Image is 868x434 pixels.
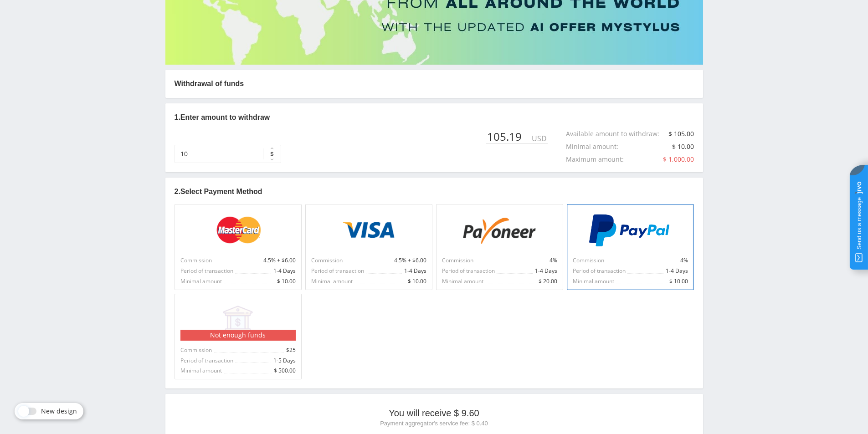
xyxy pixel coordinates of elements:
img: Visa [341,214,396,247]
span: 1-4 Days [664,268,688,274]
p: Payment aggregator's service fee: $ 0.40 [175,419,694,428]
div: Minimal amount : [566,143,627,150]
span: Minimal amount [180,368,224,374]
span: $ 20.00 [537,278,557,285]
span: 1-4 Days [533,268,557,274]
span: 4.5% + $6.00 [392,257,426,264]
span: Commission [573,257,606,264]
span: $ 1,000.00 [663,155,694,163]
span: $ 10.00 [275,278,296,285]
div: Maximum amount : [566,156,633,163]
span: $ 10.00 [668,278,688,285]
span: 1-5 Days [272,357,296,364]
span: Period of transaction [180,357,235,364]
span: 1-4 Days [402,268,426,274]
div: Not enough funds [180,330,296,341]
span: Minimal amount [311,278,354,285]
span: Commission [180,347,214,353]
span: Minimal amount [180,278,224,285]
span: Minimal amount [573,278,616,285]
span: Period of transaction [573,268,627,274]
span: Minimal amount [442,278,485,285]
img: Payoneer [458,214,540,247]
span: 4% [678,257,688,264]
span: $ 10.00 [406,278,426,285]
img: PayPal [588,214,672,247]
span: Period of transaction [180,268,235,274]
p: 1. Enter amount to withdraw [175,112,694,123]
span: Commission [442,257,475,264]
img: Банковский перевод [221,304,254,337]
p: You will receive $ 9.60 [175,407,694,419]
span: $25 [284,347,296,353]
button: $ [263,145,281,163]
span: $ 500.00 [272,368,296,374]
div: $ 10.00 [672,143,694,150]
div: $ 105.00 [668,130,694,138]
span: Commission [311,257,344,264]
span: 1-4 Days [272,268,296,274]
div: USD [531,134,548,143]
span: New design [41,408,77,415]
span: 4.5% + $6.00 [262,257,296,264]
p: 2. Select Payment Method [175,187,694,197]
div: 105.19 [486,130,531,143]
p: Withdrawal of funds [175,79,694,89]
img: MasterCard [211,214,265,247]
div: Available amount to withdraw : [566,130,668,138]
span: Period of transaction [311,268,366,274]
span: 4% [548,257,557,264]
span: Period of transaction [442,268,497,274]
span: Commission [180,257,214,264]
